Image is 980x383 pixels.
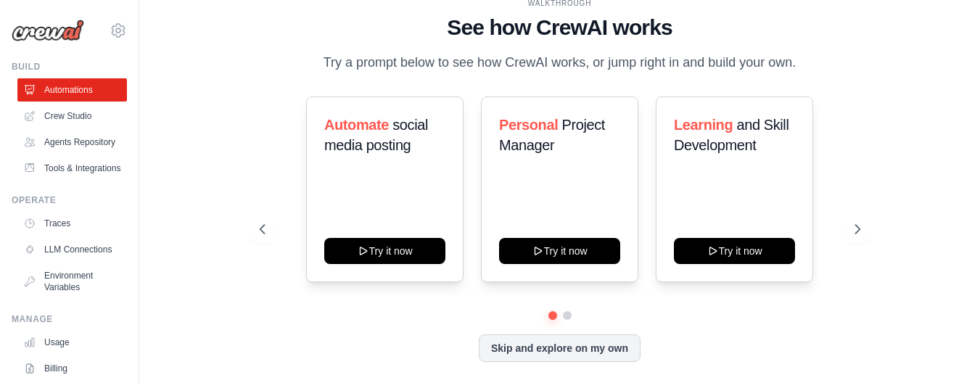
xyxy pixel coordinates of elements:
[324,117,389,133] span: Automate
[12,61,127,73] div: Build
[499,238,620,264] button: Try it now
[12,194,127,206] div: Operate
[17,238,127,261] a: LLM Connections
[674,117,733,133] span: Learning
[17,264,127,299] a: Environment Variables
[17,157,127,180] a: Tools & Integrations
[479,334,641,362] button: Skip and explore on my own
[17,212,127,235] a: Traces
[260,15,860,41] h1: See how CrewAI works
[12,20,84,41] img: Logo
[17,131,127,154] a: Agents Repository
[324,117,428,153] span: social media posting
[324,238,445,264] button: Try it now
[907,313,980,383] iframe: Chat Widget
[17,357,127,380] a: Billing
[499,117,605,153] span: Project Manager
[17,78,127,102] a: Automations
[316,52,804,73] p: Try a prompt below to see how CrewAI works, or jump right in and build your own.
[17,331,127,354] a: Usage
[12,313,127,325] div: Manage
[17,104,127,128] a: Crew Studio
[674,238,795,264] button: Try it now
[499,117,558,133] span: Personal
